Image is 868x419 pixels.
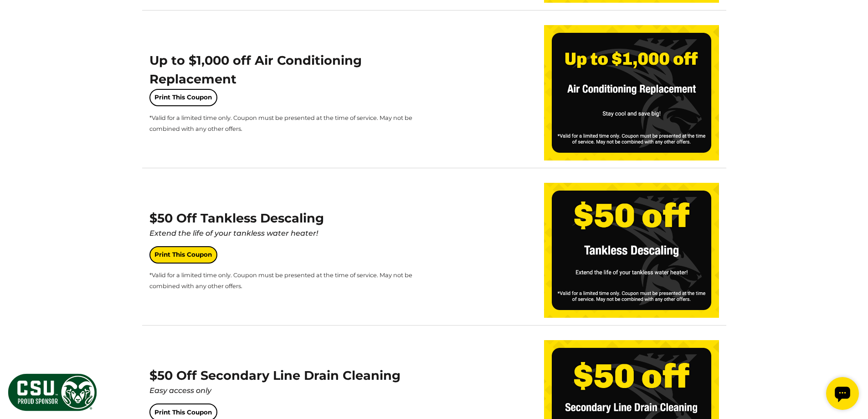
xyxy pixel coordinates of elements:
[544,183,719,318] img: tankless-descaling-coupon.png.webp
[149,385,417,396] div: Easy access only
[149,368,417,396] span: $50 Off Secondary Line Drain Cleaning
[149,89,217,106] a: Print This Coupon
[149,53,362,87] span: Up to $1,000 off Air Conditioning Replacement
[149,114,412,132] span: *Valid for a limited time only. Coupon must be presented at the time of service. May not be combi...
[7,372,98,412] img: CSU Sponsor Badge
[4,4,36,36] div: Open chat widget
[149,211,417,239] span: $50 Off Tankless Descaling
[149,228,417,239] div: Extend the life of your tankless water heater!
[149,246,217,264] a: Print This Coupon
[544,25,719,160] img: up-to-1000-off-ac-replacement.png.webp
[149,272,412,290] span: *Valid for a limited time only. Coupon must be presented at the time of service. May not be combi...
